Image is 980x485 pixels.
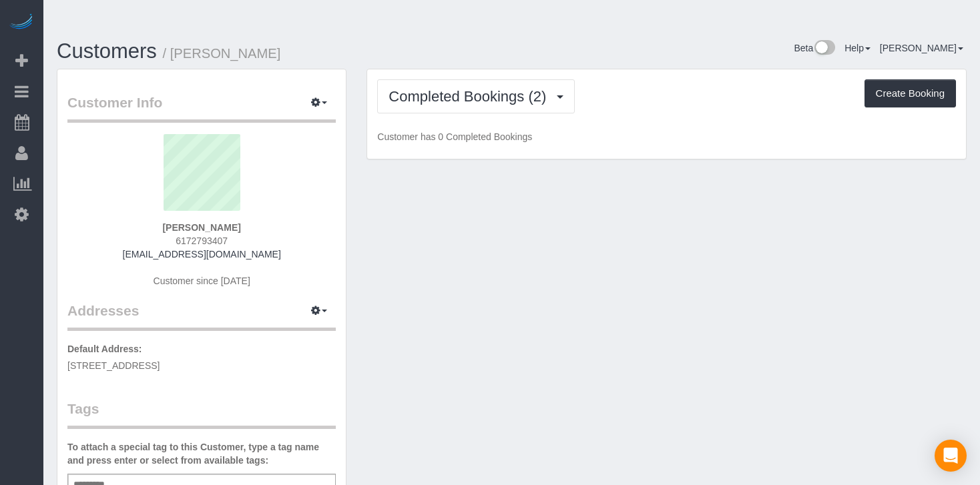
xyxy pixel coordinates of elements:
[794,43,835,53] a: Beta
[935,440,967,472] div: Open Intercom Messenger
[389,88,553,105] span: Completed Bookings (2)
[8,13,35,32] img: Automaid Logo
[123,249,281,260] a: [EMAIL_ADDRESS][DOMAIN_NAME]
[67,342,142,356] label: Default Address:
[57,39,157,63] a: Customers
[176,235,228,246] span: 6172793407
[377,79,575,113] button: Completed Bookings (2)
[163,46,281,61] small: / [PERSON_NAME]
[162,222,240,233] strong: [PERSON_NAME]
[880,43,963,53] a: [PERSON_NAME]
[844,43,871,53] a: Help
[154,276,250,286] span: Customer since [DATE]
[813,40,835,57] img: New interface
[67,399,336,429] legend: Tags
[67,440,336,467] label: To attach a special tag to this Customer, type a tag name and press enter or select from availabl...
[67,360,160,371] span: [STREET_ADDRESS]
[67,93,336,123] legend: Customer Info
[865,79,956,107] button: Create Booking
[377,130,956,143] p: Customer has 0 Completed Bookings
